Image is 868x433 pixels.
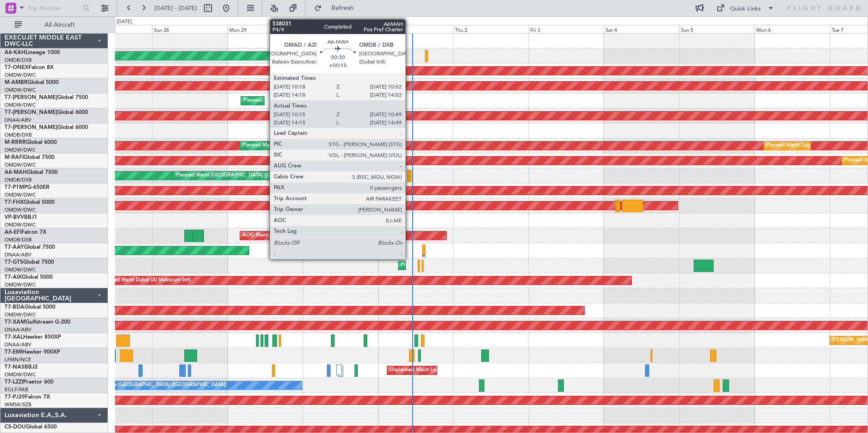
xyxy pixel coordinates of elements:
[332,248,337,252] img: arrow-gray.svg
[5,57,32,64] a: OMDB/DXB
[5,50,60,55] a: A6-KAHLineage 1000
[5,311,36,318] a: OMDW/DWC
[5,192,36,198] a: OMDW/DWC
[5,281,36,288] a: OMDW/DWC
[227,25,303,33] div: Mon 29
[243,94,333,108] div: Planned Maint Dubai (Al Maktoum Intl)
[5,147,36,153] a: OMDW/DWC
[5,80,28,85] span: M-AMBR
[679,25,755,33] div: Sun 5
[5,335,23,340] span: T7-XAL
[5,140,57,145] a: M-RRRRGlobal 6000
[5,185,49,190] a: T7-P1MPG-650ER
[5,95,57,100] span: T7-[PERSON_NAME]
[5,349,22,355] span: T7-EMI
[5,251,31,258] a: DNAA/ABV
[154,4,197,12] span: [DATE] - [DATE]
[5,221,36,228] a: OMDW/DWC
[5,401,31,408] a: WMSA/SZB
[5,162,36,168] a: OMDW/DWC
[5,356,31,363] a: LFMN/NCE
[5,379,54,385] a: T7-LZZIPraetor 600
[5,320,25,325] span: T7-XAM
[310,1,365,15] button: Refresh
[5,245,55,250] a: T7-AAYGlobal 7500
[453,25,528,33] div: Thu 2
[5,207,36,213] a: OMDW/DWC
[5,305,55,310] a: T7-BDAGlobal 5000
[79,379,227,392] div: A/C Unavailable [GEOGRAPHIC_DATA] ([GEOGRAPHIC_DATA])
[5,260,54,265] a: T7-GTSGlobal 7500
[5,177,32,183] a: OMDB/DXB
[5,95,88,100] a: T7-[PERSON_NAME]Global 7500
[5,266,36,273] a: OMDW/DWC
[5,364,38,370] a: T7-NASBBJ2
[5,394,50,400] a: T7-PJ29Falcon 7X
[101,274,191,287] div: Planned Maint Dubai (Al Maktoum Intl)
[5,379,23,385] span: T7-LZZI
[5,200,24,205] span: T7-FHX
[390,364,542,377] div: Unplanned Maint Lagos ([GEOGRAPHIC_DATA][PERSON_NAME])
[604,25,679,33] div: Sat 4
[5,275,22,280] span: T7-AIX
[5,65,29,70] span: T7-ONEX
[5,185,27,190] span: T7-P1MP
[5,394,25,400] span: T7-PJ29
[5,50,25,55] span: A6-KAH
[5,275,53,280] a: T7-AIXGlobal 5000
[5,200,54,205] a: T7-FHXGlobal 5000
[5,110,57,115] span: T7-[PERSON_NAME]
[5,80,59,85] a: M-AMBRGlobal 5000
[5,364,25,370] span: T7-NAS
[5,320,70,325] a: T7-XAMGulfstream G-200
[5,215,24,220] span: VP-BVV
[303,25,378,33] div: Tue 30
[5,424,26,430] span: CS-DOU
[5,140,26,145] span: M-RRRR
[117,18,132,26] div: [DATE]
[378,25,454,33] div: Wed 1
[176,169,328,182] div: Planned Maint [GEOGRAPHIC_DATA] ([GEOGRAPHIC_DATA] Intl)
[380,18,395,26] div: [DATE]
[5,65,54,70] a: T7-ONEXFalcon 8X
[5,424,57,430] a: CS-DOUGlobal 6500
[5,326,31,333] a: DNAA/ABV
[5,87,36,93] a: OMDW/DWC
[5,72,36,79] a: OMDW/DWC
[5,102,36,108] a: OMDW/DWC
[5,132,32,138] a: OMDB/DXB
[5,125,88,130] a: T7-[PERSON_NAME]Global 6000
[28,1,80,15] input: Trip Number
[10,18,99,32] button: All Aircraft
[766,139,856,153] div: Planned Maint Dubai (Al Maktoum Intl)
[528,25,604,33] div: Fri 3
[5,170,58,175] a: A6-MAHGlobal 7500
[755,25,830,33] div: Mon 6
[712,1,779,15] button: Quick Links
[5,230,21,235] span: A6-EFI
[24,22,96,28] span: All Aircraft
[5,305,25,310] span: T7-BDA
[5,155,54,160] a: M-RAFIGlobal 7500
[5,335,61,340] a: T7-XALHawker 850XP
[5,349,60,355] a: T7-EMIHawker 900XP
[730,5,761,14] div: Quick Links
[401,259,490,272] div: Planned Maint Dubai (Al Maktoum Intl)
[5,260,23,265] span: T7-GTS
[242,229,349,242] div: AOG Maint [GEOGRAPHIC_DATA] (Dubai Intl)
[5,341,31,348] a: DNAA/ABV
[5,386,28,393] a: EGLF/FAB
[5,371,36,378] a: OMDW/DWC
[5,215,37,220] a: VP-BVVBBJ1
[5,125,57,130] span: T7-[PERSON_NAME]
[5,155,24,160] span: M-RAFI
[5,110,88,115] a: T7-[PERSON_NAME]Global 6000
[5,230,46,235] a: A6-EFIFalcon 7X
[5,245,24,250] span: T7-AAY
[5,236,32,243] a: OMDB/DXB
[152,25,227,33] div: Sun 28
[5,170,27,175] span: A6-MAH
[5,117,31,123] a: DNAA/ABV
[324,5,362,11] span: Refresh
[242,139,332,153] div: Planned Maint Dubai (Al Maktoum Intl)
